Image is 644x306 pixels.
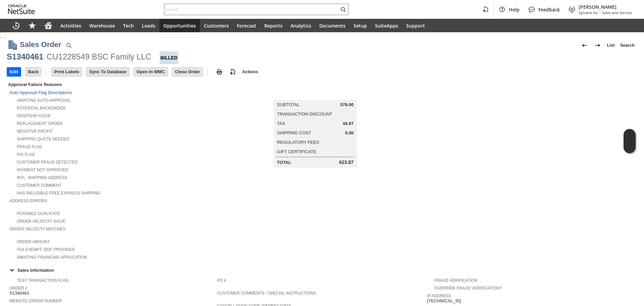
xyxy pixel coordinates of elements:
a: Customer Fraud Detected [17,160,77,165]
span: Opportunities [163,23,196,29]
span: Activities [60,23,81,29]
img: add-record.svg [229,68,237,76]
a: Leads [138,19,159,32]
div: Billed [160,51,179,64]
svg: Home [44,21,52,30]
span: Leads [142,23,155,29]
span: Customers [204,23,229,29]
div: CU1228549 BSC Family LLC [47,51,151,62]
a: Customer Comment [17,183,62,188]
a: Tax Exempt. Doc Provided [17,247,75,252]
input: Print Labels [52,68,82,76]
span: Analytics [290,23,311,29]
a: Fraud Flag [17,144,42,149]
svg: logo [8,5,35,14]
a: Order # [9,286,27,291]
a: Gift Certificate [277,149,316,154]
iframe: Click here to launch Oracle Guided Learning Help Panel [624,129,636,153]
img: Previous [580,41,588,49]
a: Total [277,160,291,165]
img: Next [594,41,602,49]
a: Actions [239,69,261,74]
a: IP Address [427,294,451,298]
a: Warehouse [85,19,119,32]
a: Shipping Quote Needed [17,137,69,141]
span: [PERSON_NAME] [579,4,632,10]
a: RIS flag [17,152,35,157]
a: Website Order Number [9,299,62,303]
h1: Sales Order [20,39,61,50]
input: Back [25,68,41,76]
span: Support [406,23,425,29]
span: 623.87 [339,160,354,165]
div: Approval Failure Reasons [7,81,214,88]
a: Potential Backorder [17,106,66,111]
a: Awaiting Financing Application [17,255,87,260]
svg: Shortcuts [28,21,36,30]
a: SuiteApps [371,19,402,32]
a: Shipping Cost [277,130,311,135]
a: Negative Profit [17,129,53,134]
a: Opportunities [159,19,200,32]
span: SuiteApps [375,23,398,29]
span: Tech [123,23,134,29]
a: Tech [119,19,138,32]
a: Order Velocity Issue [17,219,65,224]
a: Recent Records [8,19,24,32]
a: Test Transaction Flag [17,278,68,283]
a: Home [40,19,56,32]
span: 44.87 [343,121,354,126]
td: Sales Information [7,266,637,274]
a: Intl. Shipping Address [17,175,67,180]
a: Regulatory Fees [277,140,319,145]
div: Sales Information [7,266,635,274]
input: Edit [7,68,21,76]
span: Setup [354,23,367,29]
a: Transaction Discount [277,112,332,117]
img: Quick Find [65,41,73,49]
span: Warehouse [89,23,115,29]
span: - [599,10,601,15]
a: Support [402,19,429,32]
a: Dropship Issue [17,114,51,118]
svg: Search [339,5,347,13]
a: Fraud Verification [434,278,477,283]
a: Subtotal [277,102,300,107]
a: PO # [217,278,226,283]
div: Shortcuts [24,19,40,32]
input: Search [164,5,339,13]
span: S1340461 [9,291,29,296]
a: Order Velocity Matches [9,227,65,231]
span: Help [509,6,520,13]
a: Possible Duplicate [17,211,60,216]
a: Customers [200,19,233,32]
a: Reports [260,19,286,32]
input: Sync To Database [87,68,129,76]
span: [TECHNICAL_ID] [427,298,461,304]
a: Documents [315,19,350,32]
span: Sales and Service [602,10,632,15]
img: print.svg [215,68,223,76]
a: Payment not approved [17,168,68,172]
input: Close Order [172,68,203,76]
span: 579.00 [340,102,354,107]
a: Activities [56,19,85,32]
span: Reports [264,23,282,29]
a: Has Ineligible Free Express Shipping [17,191,100,195]
a: List [604,40,618,51]
div: S1340461 [7,51,43,62]
span: 0.00 [345,130,354,136]
a: Forecast [233,19,260,32]
input: Open In WMC [134,68,168,76]
a: Tax [277,121,285,126]
a: Analytics [286,19,315,32]
caption: Summary [274,89,357,100]
a: Replacement Order [17,121,62,126]
span: Sylvane Inc [579,10,598,15]
a: Setup [350,19,371,32]
span: Forecast [237,23,256,29]
span: Feedback [538,6,560,13]
span: Documents [319,23,345,29]
a: Order Amount [17,239,50,244]
a: Customer Comments / Special Instructions [217,291,316,296]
